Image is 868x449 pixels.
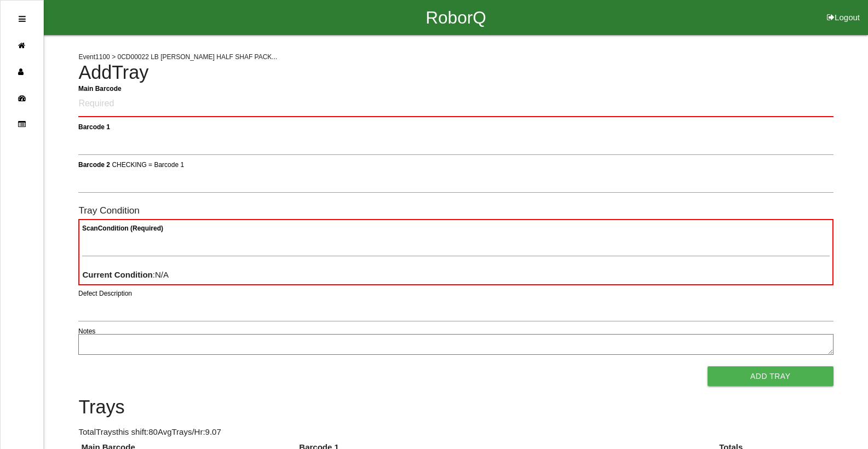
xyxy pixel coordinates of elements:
[78,160,110,168] b: Barcode 2
[82,225,163,232] b: Scan Condition (Required)
[78,205,833,216] h6: Tray Condition
[82,270,152,279] b: Current Condition
[78,326,95,336] label: Notes
[708,366,833,386] button: Add Tray
[78,289,132,298] label: Defect Description
[112,160,185,168] span: CHECKING = Barcode 1
[78,91,833,117] input: Required
[78,123,110,130] b: Barcode 1
[78,84,122,92] b: Main Barcode
[82,270,169,279] span: : N/A
[78,397,833,418] h4: Trays
[19,6,26,32] div: Open
[78,62,833,83] h4: Add Tray
[78,53,277,61] span: Event 1100 > 0CD00022 LB [PERSON_NAME] HALF SHAF PACK...
[78,426,833,439] p: Total Trays this shift: 80 Avg Trays /Hr: 9.07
